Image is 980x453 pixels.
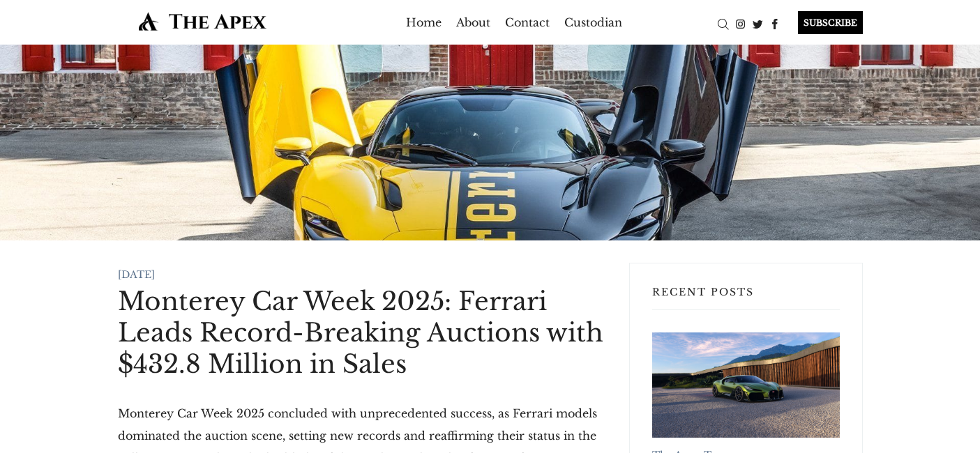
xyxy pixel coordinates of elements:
div: SUBSCRIBE [798,11,863,34]
a: Facebook [767,16,784,30]
a: Instagram [732,16,749,30]
img: The Apex by Custodian [118,11,287,31]
a: Custodian [564,11,622,33]
a: About [456,11,490,33]
a: Contact [505,11,550,33]
a: Bugatti Reimagines Coachbuilding With the Singular ‘Brouillard’ [652,332,840,438]
time: [DATE] [118,268,155,281]
a: SUBSCRIBE [784,11,863,34]
h3: Recent Posts [652,286,840,310]
a: Search [714,16,732,30]
a: Twitter [749,16,767,30]
a: Home [406,11,442,33]
h1: Monterey Car Week 2025: Ferrari Leads Record-Breaking Auctions with $432.8 Million in Sales [118,286,607,380]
